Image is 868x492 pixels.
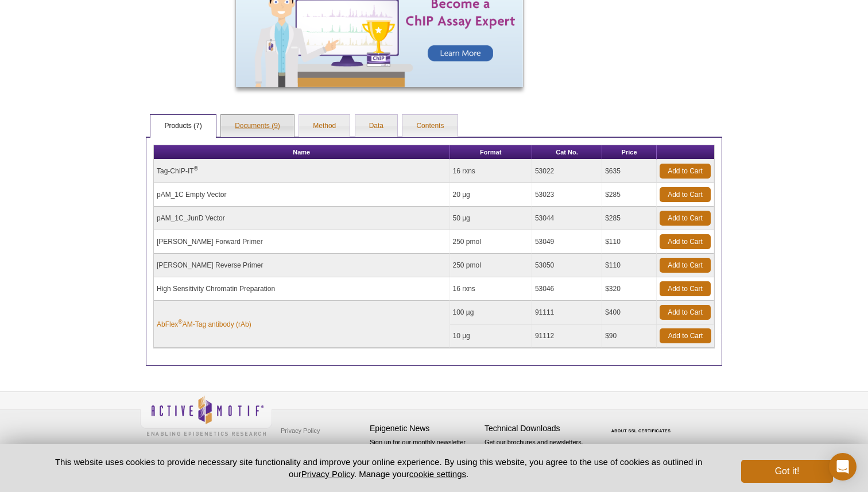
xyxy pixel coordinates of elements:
[532,277,602,301] td: 53046
[602,277,657,301] td: $320
[660,211,711,226] a: Add to Cart
[370,437,479,476] p: Sign up for our monthly newsletter highlighting recent publications in the field of epigenetics.
[450,207,532,230] td: 50 µg
[532,160,602,183] td: 53022
[602,145,657,160] th: Price
[660,258,711,273] a: Add to Cart
[402,115,458,138] a: Contents
[35,456,722,480] p: This website uses cookies to provide necessary site functionality and improve your online experie...
[660,281,711,296] a: Add to Cart
[370,424,479,433] h4: Epigenetic News
[450,324,532,348] td: 10 µg
[602,230,657,254] td: $110
[741,460,833,483] button: Got it!
[450,254,532,277] td: 250 pmol
[409,469,466,479] button: cookie settings
[532,254,602,277] td: 53050
[154,183,450,207] td: pAM_1C Empty Vector
[660,305,711,320] a: Add to Cart
[450,277,532,301] td: 16 rxns
[660,328,711,343] a: Add to Cart
[532,207,602,230] td: 53044
[450,301,532,324] td: 100 µg
[602,301,657,324] td: $400
[450,230,532,254] td: 250 pmol
[532,301,602,324] td: 91111
[150,115,215,138] a: Products (7)
[532,230,602,254] td: 53049
[140,392,272,439] img: Active Motif,
[532,183,602,207] td: 53023
[602,183,657,207] td: $285
[602,160,657,183] td: $635
[602,254,657,277] td: $110
[178,319,182,325] sup: ®
[194,165,198,172] sup: ®
[829,453,857,481] div: Open Intercom Messenger
[602,207,657,230] td: $285
[154,207,450,230] td: pAM_1C_JunD Vector
[355,115,397,138] a: Data
[532,324,602,348] td: 91112
[485,437,594,467] p: Get our brochures and newsletters, or request them by mail.
[660,164,711,179] a: Add to Cart
[660,187,711,202] a: Add to Cart
[278,422,323,439] a: Privacy Policy
[154,230,450,254] td: [PERSON_NAME] Forward Primer
[154,145,450,160] th: Name
[299,115,350,138] a: Method
[599,412,685,437] table: Click to Verify - This site chose Symantec SSL for secure e-commerce and confidential communicati...
[154,160,450,183] td: Tag-ChIP-IT
[301,469,354,479] a: Privacy Policy
[154,277,450,301] td: High Sensitivity Chromatin Preparation
[532,145,602,160] th: Cat No.
[450,183,532,207] td: 20 µg
[221,115,294,138] a: Documents (9)
[157,319,251,330] a: AbFlex®AM-Tag antibody (rAb)
[660,234,711,249] a: Add to Cart
[450,145,532,160] th: Format
[450,160,532,183] td: 16 rxns
[602,324,657,348] td: $90
[154,254,450,277] td: [PERSON_NAME] Reverse Primer
[278,439,338,456] a: Terms & Conditions
[611,429,671,433] a: ABOUT SSL CERTIFICATES
[485,424,594,433] h4: Technical Downloads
